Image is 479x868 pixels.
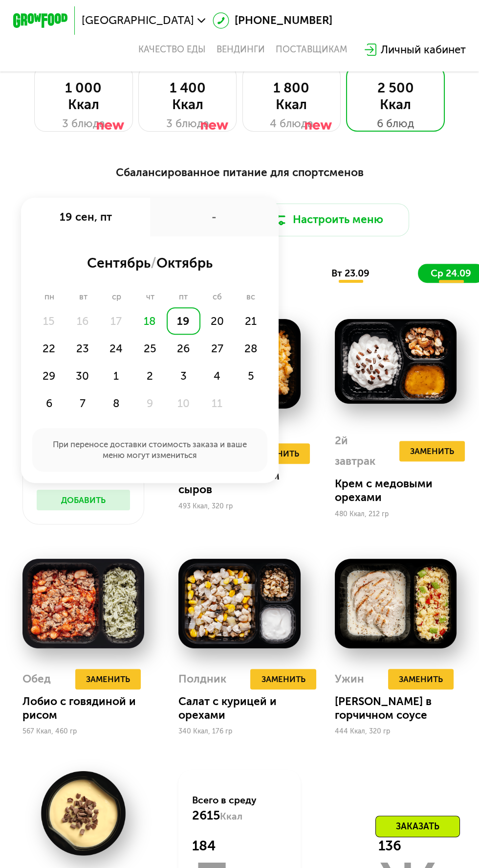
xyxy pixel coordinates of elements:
[133,362,167,389] div: 2
[133,291,167,302] div: чт
[331,268,370,279] span: вт 23.09
[152,115,223,132] div: 3 блюда
[32,335,66,362] div: 22
[86,672,130,686] span: Заменить
[133,335,167,362] div: 25
[335,669,364,689] div: Ужин
[32,389,66,417] div: 6
[431,268,471,279] span: ср 24.09
[152,80,223,113] div: 1 400 Ккал
[133,307,167,335] div: 18
[32,307,66,335] div: 15
[381,42,466,58] div: Личный кабинет
[234,335,268,362] div: 28
[167,291,200,302] div: пт
[99,362,133,389] div: 1
[257,80,327,113] div: 1 800 Ккал
[178,695,311,722] div: Салат с курицей и орехами
[200,307,234,335] div: 20
[32,362,66,389] div: 29
[192,838,378,854] div: 184
[217,44,265,55] a: Вендинги
[150,198,279,236] div: -
[399,441,465,461] button: Заменить
[213,12,332,29] a: [PHONE_NUMBER]
[66,362,100,389] div: 30
[37,490,130,510] button: Добавить
[335,510,457,518] div: 480 Ккал, 212 гр
[22,669,51,689] div: Обед
[21,198,150,236] div: 19 сен, пт
[245,204,409,236] button: Настроить меню
[192,794,286,824] div: Всего в среду
[66,389,100,417] div: 7
[66,291,100,302] div: вт
[200,335,234,362] div: 27
[48,80,119,113] div: 1 000 Ккал
[22,695,155,722] div: Лобио с говядиной и рисом
[22,728,144,735] div: 567 Ккал, 460 гр
[82,15,194,26] span: [GEOGRAPHIC_DATA]
[234,362,268,389] div: 5
[66,335,100,362] div: 23
[133,389,167,417] div: 9
[87,255,151,271] span: сентябрь
[151,255,156,271] span: /
[257,115,327,132] div: 4 блюда
[138,44,205,55] a: Качество еды
[375,816,460,837] div: Заказать
[234,291,268,302] div: вс
[200,389,234,417] div: 11
[75,669,141,689] button: Заменить
[335,431,375,472] div: 2й завтрак
[32,428,268,472] div: При переносе доставки стоимость заказа и ваше меню могут измениться
[399,672,443,686] span: Заменить
[167,307,200,335] div: 19
[99,389,133,417] div: 8
[99,335,133,362] div: 24
[220,811,242,822] span: Ккал
[388,669,454,689] button: Заменить
[178,469,311,497] div: Скрэмбл с миксом сыров
[167,362,200,389] div: 3
[360,80,431,113] div: 2 500 Ккал
[66,307,100,335] div: 16
[156,255,213,271] span: октябрь
[48,115,119,132] div: 3 блюда
[17,164,463,182] div: Сбалансированное питание для спортсменов
[178,503,300,510] div: 493 Ккал, 320 гр
[167,389,200,417] div: 10
[335,695,468,722] div: [PERSON_NAME] в горчичном соусе
[250,669,316,689] button: Заменить
[192,808,220,823] span: 2615
[167,335,200,362] div: 26
[261,672,305,686] span: Заменить
[178,728,300,735] div: 340 Ккал, 176 гр
[335,477,468,504] div: Крем с медовыми орехами
[335,728,457,735] div: 444 Ккал, 320 гр
[32,291,67,302] div: пн
[410,444,454,458] span: Заменить
[100,291,134,302] div: ср
[99,307,133,335] div: 17
[200,291,234,302] div: сб
[200,362,234,389] div: 4
[360,115,431,132] div: 6 блюд
[276,44,347,55] div: поставщикам
[178,669,226,689] div: Полдник
[234,307,268,335] div: 21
